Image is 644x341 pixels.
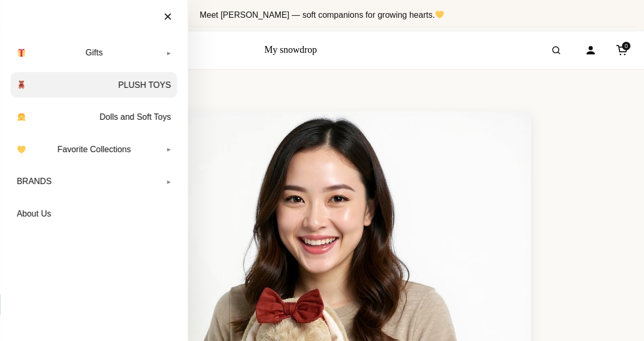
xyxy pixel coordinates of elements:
[10,72,177,98] a: PLUSH TOYS
[10,40,177,66] a: Gifts
[10,201,177,227] a: About Us
[8,4,636,27] div: Announcement
[611,39,634,62] a: Cart
[542,36,571,65] button: Open search
[435,10,444,19] img: 💛
[579,39,602,62] a: Account
[10,137,177,163] a: Favorite Collections
[622,42,630,50] span: 0
[17,145,26,154] img: 💛
[17,81,26,89] img: 🧸
[17,49,26,57] img: 🎁
[153,5,182,28] button: Close menu
[264,44,317,55] a: My snowdrop
[10,104,177,130] a: Dolls and Soft Toys
[10,168,177,195] a: BRANDS
[200,10,444,19] span: Meet [PERSON_NAME] — soft companions for growing hearts.
[17,113,26,121] img: 👧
